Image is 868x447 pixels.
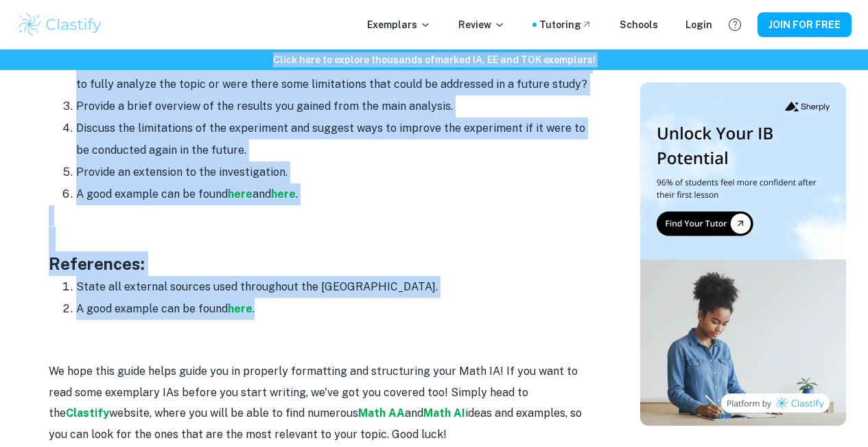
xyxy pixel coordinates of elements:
[76,95,598,117] li: Provide a brief overview of the results you gained from the main analysis.
[228,302,253,315] a: here
[271,187,296,200] a: here
[76,298,598,320] li: A good example can be found .
[76,183,598,205] li: A good example can be found and .
[620,17,658,32] a: Schools
[76,117,598,161] li: Discuss the limitations of the experiment and suggest ways to improve the experiment if it were t...
[3,52,865,67] h6: Click here to explore thousands of marked IA, EE and TOK exemplars !
[66,406,109,420] a: Clastify
[16,11,104,38] img: Clastify logo
[49,251,598,276] h3: References:
[685,17,712,32] a: Login
[539,17,592,32] a: Tutoring
[76,51,598,95] li: Provide a statement about the extent to which the research topic has been analyzed - were you abl...
[49,361,598,445] p: We hope this guide helps guide you in properly formatting and structuring your Math IA! If you wa...
[228,187,253,200] a: here
[758,12,852,37] button: JOIN FOR FREE
[76,161,598,183] li: Provide an extension to the investigation.
[358,406,405,420] a: Math AA
[723,13,747,36] button: Help and Feedback
[76,276,598,298] li: State all external sources used throughout the [GEOGRAPHIC_DATA].
[458,17,505,32] p: Review
[640,82,846,426] img: Thumbnail
[423,406,465,420] a: Math AI
[367,17,431,32] p: Exemplars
